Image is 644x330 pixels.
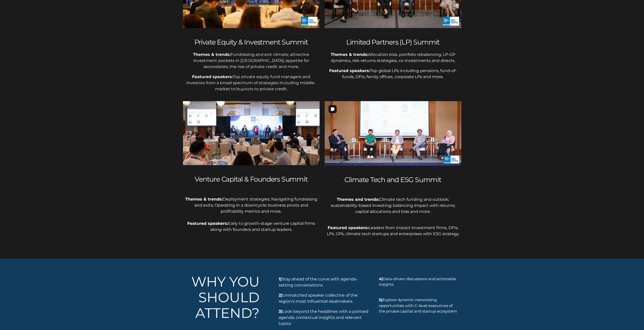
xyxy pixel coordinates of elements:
p: Data-driven discussions and actionable insights [379,276,458,293]
p: Leaders from impact investment firms, DFIs, LPs, GPs, climate tech startups and enterprises with ... [325,219,461,237]
p: Deployment strategies; Navigating fundraising and exits; Operating in a downcycle; business pivot... [183,196,320,233]
p: Explore dynamic networking opportunities with C-level executives of the private capital and start... [379,297,458,314]
p: Look beyond the headlines with a pointed agenda, contextual insights and relevant topics [279,309,369,327]
h2: Private Equity & Investment Summit [183,38,320,46]
span: WHY YOU SHOULD ATTEND? [191,273,260,321]
span: Allocation bias, portfolio rebalancing, LP-GP dynamics, risk-returns strategies, co-investments a... [331,52,456,63]
h2: Climate Tech and ESG Summit [325,176,461,184]
h2: Limited Partners (LP) Summit [325,38,461,46]
p: Unmatched speaker collective of the region’s most influential dealmakers [279,292,369,304]
b: 5) [379,297,382,302]
b: Themes & trends: [185,197,223,202]
b: 3) [279,309,282,314]
h2: Venture Capital & Founders Summit​ [183,175,320,183]
b: 4) [379,276,383,281]
b: Featured speakers: [328,225,368,230]
span: Featured speakers: [329,68,370,73]
b: Featured speakers: [187,221,228,226]
b: 1) [279,277,282,281]
b: Themes and trends: [337,197,379,202]
span: Top global LPs including pensions, fund-of-funds, DFIs, family offices, corporate LPs and more. [342,68,457,79]
strong: Featured speakers: [192,74,233,79]
span: Themes & trends: [331,52,368,57]
p: Stay ahead of the curve with agenda-setting conversations. [279,276,369,288]
p: Climate tech funding and outlook; sustainability-based investing; balancing impact with returns; ... [325,196,461,215]
strong: Themes & trends: [193,52,231,57]
b: 2) [279,293,282,298]
p: Top private equity fund managers and investors from a broad spectrum of strategies including midd... [183,74,320,92]
p: Fundraising and exit climate; attractive investment pockets in [GEOGRAPHIC_DATA]; appetite for se... [183,52,320,70]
